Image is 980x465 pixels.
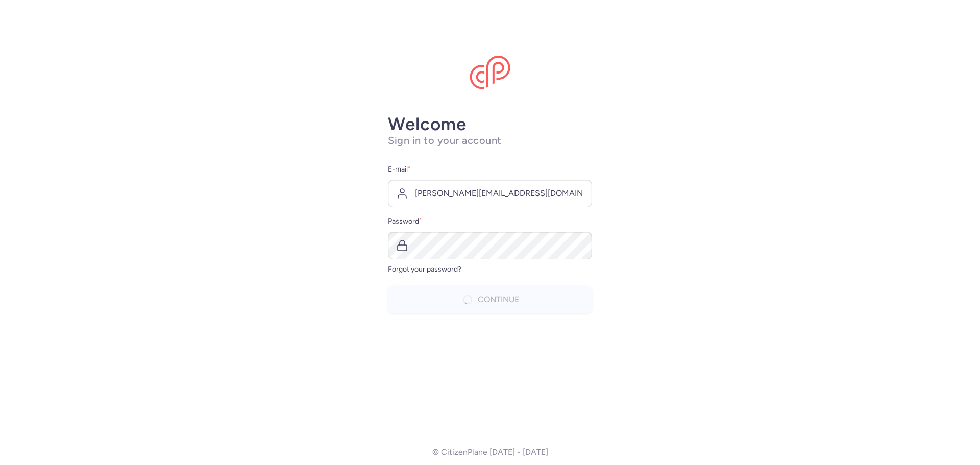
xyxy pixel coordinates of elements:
h1: Sign in to your account [388,134,592,147]
button: Continue [388,286,592,313]
label: E-mail [388,163,592,176]
p: © CitizenPlane [DATE] - [DATE] [432,448,548,457]
img: CitizenPlane logo [470,56,510,89]
input: user@example.com [388,180,592,207]
label: Password [388,215,592,228]
span: Continue [478,295,519,304]
strong: Welcome [388,113,467,135]
a: Forgot your password? [388,265,461,274]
